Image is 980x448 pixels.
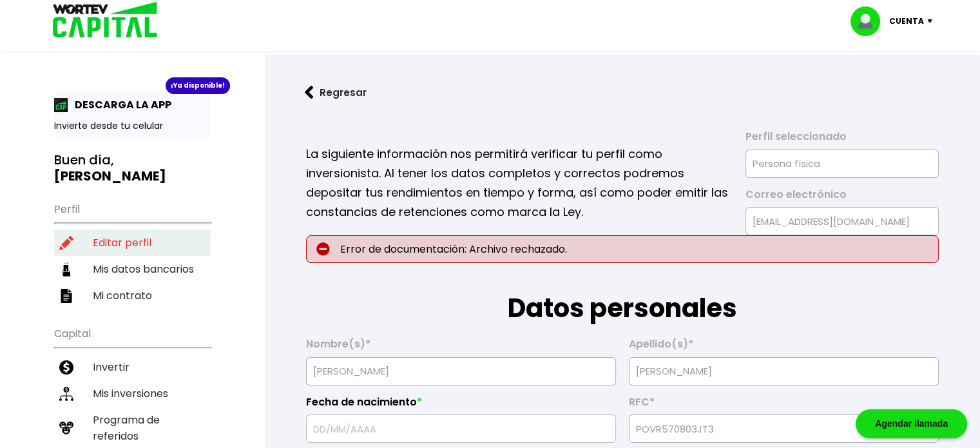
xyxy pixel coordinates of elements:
img: flecha izquierda [305,86,314,99]
img: datos-icon.10cf9172.svg [59,262,73,277]
div: ¡Ya disponible! [166,77,230,94]
p: La siguiente información nos permitirá verificar tu perfil como inversionista. Al tener los datos... [306,144,728,222]
label: Correo electrónico [745,188,939,208]
div: Agendar llamada [856,409,967,438]
img: inversiones-icon.6695dc30.svg [59,387,73,401]
img: error-circle.027baa21.svg [316,242,330,256]
a: Editar perfil [54,229,211,256]
p: Invierte desde tu celular [54,119,211,133]
p: DESCARGA LA APP [68,97,171,113]
img: contrato-icon.f2db500c.svg [59,289,73,303]
img: invertir-icon.b3b967d7.svg [59,360,73,375]
a: Mis inversiones [54,380,211,407]
p: Cuenta [889,12,924,31]
label: Perfil seleccionado [745,130,939,150]
img: app-icon [54,98,68,112]
a: Invertir [54,354,211,380]
a: Mi contrato [54,282,211,309]
label: RFC [629,396,939,415]
a: Mis datos bancarios [54,256,211,282]
ul: Perfil [54,195,211,309]
input: DD/MM/AAAA [312,415,610,442]
img: profile-image [850,6,889,36]
label: Nombre(s) [306,338,616,357]
h3: Buen día, [54,152,211,184]
button: Regresar [285,75,386,110]
p: Error de documentación: Archivo rechazado. [306,235,939,263]
a: flecha izquierdaRegresar [285,75,959,110]
b: [PERSON_NAME] [54,167,166,185]
h1: Datos personales [306,263,939,327]
img: recomiendanos-icon.9b8e9327.svg [59,421,73,435]
label: Apellido(s) [629,338,939,357]
input: 13 caracteres [635,415,933,442]
img: icon-down [924,19,941,23]
label: Fecha de nacimiento [306,396,616,415]
img: editar-icon.952d3147.svg [59,236,73,250]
